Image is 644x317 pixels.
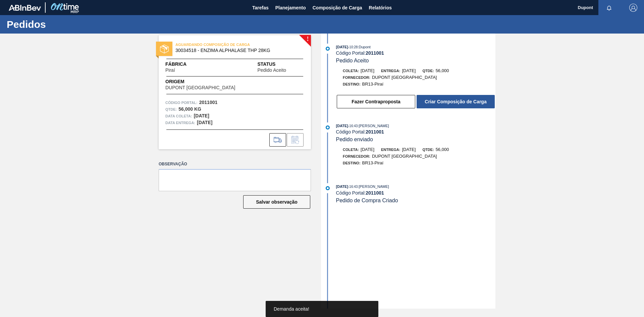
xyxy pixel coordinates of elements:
span: DUPONT [GEOGRAPHIC_DATA] [372,154,437,159]
span: [DATE] [336,184,348,189]
span: Entrega: [381,69,400,73]
strong: 2011001 [366,129,384,135]
span: : [PERSON_NAME] [358,184,389,189]
strong: 2011001 [366,50,384,56]
span: Pedido Aceito [336,58,369,63]
span: [DATE] [361,147,374,152]
span: - 10:28 [348,45,358,49]
img: TNhmsLtSVTkK8tSr43FrP2fwEKptu5GPRR3wAAAABJRU5ErkJggg== [9,5,41,11]
img: status [160,45,169,53]
label: Observação [159,159,311,169]
span: Qtde : [165,106,177,113]
div: Código Portal: [336,50,495,56]
span: - 16:43 [348,124,358,128]
span: Tarefas [252,4,269,12]
span: BR13-Piraí [362,160,384,165]
strong: [DATE] [197,120,212,125]
span: Qtde: [422,148,434,152]
button: Notificações [598,3,620,12]
img: atual [326,125,330,129]
span: Fornecedor: [343,154,370,158]
span: Código Portal: [165,99,198,106]
span: : [PERSON_NAME] [358,124,389,128]
span: Status [257,61,304,68]
strong: [DATE] [194,113,209,118]
span: Piraí [165,68,175,73]
span: Pedido de Compra Criado [336,198,398,203]
span: DUPONT [GEOGRAPHIC_DATA] [165,85,235,90]
h1: Pedidos [7,20,126,28]
span: [DATE] [402,68,416,73]
span: Fábrica [165,61,196,68]
span: Destino: [343,161,361,165]
span: - 16:43 [348,185,358,189]
div: Código Portal: [336,190,495,196]
span: Composição de Carga [313,4,362,12]
span: Relatórios [369,4,392,12]
span: Coleta: [343,69,359,73]
img: Logout [629,4,637,12]
img: atual [326,47,330,51]
button: Fazer Contraproposta [337,95,415,108]
strong: 2011001 [199,100,218,105]
span: Demanda aceita! [274,306,309,312]
span: Planejamento [275,4,306,12]
span: Data entrega: [165,119,195,126]
span: Origem [165,78,254,85]
div: Informar alteração no pedido [287,133,304,147]
span: 56,000 [436,68,449,73]
span: Data coleta: [165,113,192,119]
div: Código Portal: [336,129,495,135]
img: atual [326,186,330,190]
div: Ir para Composição de Carga [269,133,286,147]
span: Entrega: [381,148,400,152]
span: [DATE] [361,68,374,73]
span: DUPONT [GEOGRAPHIC_DATA] [372,75,437,80]
button: Criar Composição de Carga [417,95,495,108]
span: Fornecedor: [343,75,370,80]
span: [DATE] [336,45,348,49]
span: 30034518 - ENZIMA ALPHALASE THP 28KG [175,48,297,53]
span: Pedido enviado [336,137,373,142]
span: Pedido Aceito [257,68,286,73]
span: AGUARDANDO COMPOSIÇÃO DE CARGA [175,41,269,48]
button: Salvar observação [243,195,310,209]
span: : Dupont [358,45,371,49]
span: Qtde: [422,69,434,73]
strong: 56,000 KG [178,106,201,112]
span: [DATE] [336,124,348,128]
span: [DATE] [402,147,416,152]
span: Destino: [343,82,361,86]
strong: 2011001 [366,190,384,196]
span: BR13-Piraí [362,82,384,87]
span: 56,000 [436,147,449,152]
span: Coleta: [343,148,359,152]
